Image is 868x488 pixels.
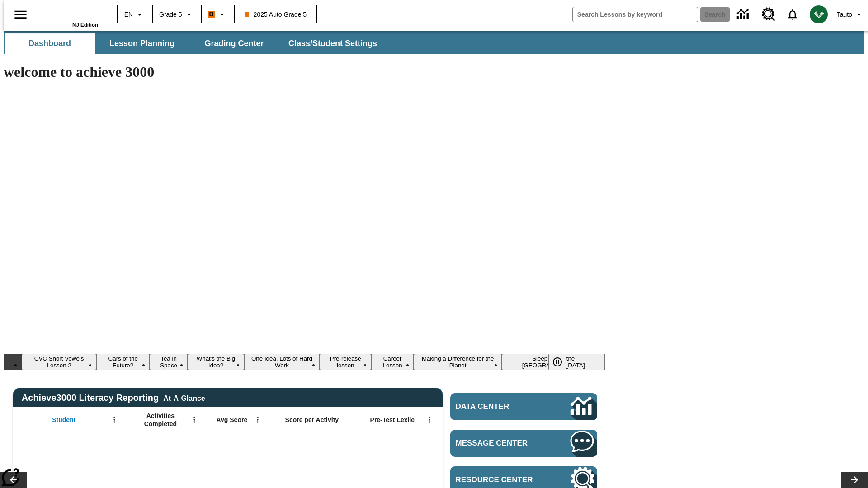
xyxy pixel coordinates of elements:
[124,10,133,19] span: EN
[159,10,182,19] span: Grade 5
[450,430,597,457] a: Message Center
[72,22,98,28] span: NJ Edition
[39,3,98,28] div: Home
[52,416,75,424] span: Student
[288,38,377,49] span: Class/Student Settings
[4,31,864,54] div: SubNavbar
[573,7,698,22] input: search field
[188,413,201,427] button: Open Menu
[251,413,264,427] button: Open Menu
[209,9,214,20] span: B
[423,413,436,427] button: Open Menu
[731,2,756,27] a: Data Center
[810,5,828,23] img: avatar image
[804,3,833,26] button: Select a new avatar
[7,1,34,28] button: Open side menu
[28,38,71,49] span: Dashboard
[837,10,852,19] span: Tauto
[109,38,175,49] span: Lesson Planning
[204,6,231,23] button: Boost Class color is orange. Change class color
[245,10,307,19] span: 2025 Auto Grade 5
[502,354,605,370] button: Slide 9 Sleepless in the Animal Kingdom
[756,2,781,27] a: Resource Center, Will open in new tab
[456,439,543,448] span: Message Center
[216,416,247,424] span: Avg Score
[833,6,868,23] button: Profile/Settings
[370,416,415,424] span: Pre-Test Lexile
[189,33,279,54] button: Grading Center
[150,354,188,370] button: Slide 3 Tea in Space
[22,354,96,370] button: Slide 1 CVC Short Vowels Lesson 2
[4,64,605,80] h1: welcome to achieve 3000
[204,38,264,49] span: Grading Center
[188,354,244,370] button: Slide 4 What's the Big Idea?
[281,33,384,54] button: Class/Student Settings
[320,354,372,370] button: Slide 6 Pre-release lesson
[108,413,121,427] button: Open Menu
[39,4,98,22] a: Home
[841,472,868,488] button: Lesson carousel, Next
[96,354,150,370] button: Slide 2 Cars of the Future?
[97,33,187,54] button: Lesson Planning
[450,393,597,420] a: Data Center
[156,6,198,23] button: Grade: Grade 5, Select a grade
[244,354,320,370] button: Slide 5 One Idea, Lots of Hard Work
[4,33,385,54] div: SubNavbar
[131,412,190,428] span: Activities Completed
[163,393,205,403] div: At-A-Glance
[22,393,205,403] span: Achieve3000 Literacy Reporting
[548,354,566,370] button: Pause
[285,416,339,424] span: Score per Activity
[781,3,804,26] a: Notifications
[120,6,149,23] button: Language: EN, Select a language
[414,354,502,370] button: Slide 8 Making a Difference for the Planet
[548,354,576,370] div: Pause
[456,402,540,411] span: Data Center
[456,475,543,484] span: Resource Center
[5,33,95,54] button: Dashboard
[371,354,413,370] button: Slide 7 Career Lesson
